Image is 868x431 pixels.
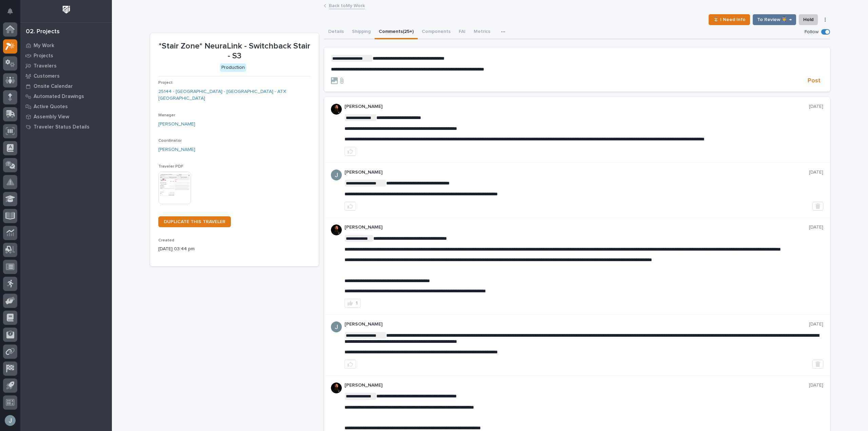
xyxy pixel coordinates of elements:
[805,77,823,85] button: Post
[60,3,73,16] img: Workspace Logo
[164,219,225,224] span: DUPLICATE THIS TRAVELER
[805,29,818,35] p: Follow
[20,71,112,81] a: Customers
[220,63,246,72] div: Production
[20,112,112,122] a: Assembly View
[344,104,809,110] p: [PERSON_NAME]
[158,164,183,169] span: Traveler PDF
[757,16,792,24] span: To Review 👨‍🏭 →
[158,121,195,128] a: [PERSON_NAME]
[34,124,90,130] p: Traveler Status Details
[20,40,112,51] a: My Work
[20,91,112,101] a: Automated Drawings
[809,224,823,230] p: [DATE]
[34,53,53,59] p: Projects
[344,147,356,156] button: like this post
[344,170,809,175] p: [PERSON_NAME]
[20,81,112,91] a: Onsite Calendar
[470,25,494,39] button: Metrics
[809,170,823,175] p: [DATE]
[344,383,809,388] p: [PERSON_NAME]
[158,146,195,153] a: [PERSON_NAME]
[26,28,60,36] div: 02. Projects
[158,81,173,85] span: Project
[331,224,342,235] img: zmKUmRVDQjmBLfnAs97p
[331,383,342,393] img: zmKUmRVDQjmBLfnAs97p
[34,114,69,120] p: Assembly View
[34,104,68,110] p: Active Quotes
[20,122,112,132] a: Traveler Status Details
[808,77,821,85] span: Post
[34,83,73,90] p: Onsite Calendar
[329,1,365,9] a: Back toMy Work
[8,8,17,19] div: Notifications
[809,383,823,388] p: [DATE]
[34,43,54,49] p: My Work
[20,61,112,71] a: Travelers
[344,360,356,369] button: like this post
[331,321,342,332] img: ACg8ocIJHU6JEmo4GV-3KL6HuSvSpWhSGqG5DdxF6tKpN6m2=s96-c
[324,25,348,39] button: Details
[34,63,57,69] p: Travelers
[356,301,358,306] div: 1
[20,101,112,112] a: Active Quotes
[344,321,809,327] p: [PERSON_NAME]
[158,88,311,102] a: 25144 - [GEOGRAPHIC_DATA] - [GEOGRAPHIC_DATA] - ATX [GEOGRAPHIC_DATA]
[344,202,356,211] button: like this post
[713,16,746,24] span: ⏳ I Need Info
[812,202,823,211] button: Delete post
[803,16,813,24] span: Hold
[418,25,455,39] button: Components
[812,360,823,369] button: Delete post
[375,25,418,39] button: Comments (25+)
[344,224,809,230] p: [PERSON_NAME]
[158,41,311,61] p: *Stair Zone* NeuraLink - Switchback Stair - S3
[34,73,60,79] p: Customers
[158,113,175,117] span: Manager
[344,299,361,308] button: 1
[331,104,342,115] img: zmKUmRVDQjmBLfnAs97p
[20,51,112,61] a: Projects
[348,25,375,39] button: Shipping
[809,104,823,110] p: [DATE]
[799,14,818,25] button: Hold
[3,4,17,18] button: Notifications
[3,413,17,428] button: users-avatar
[331,170,342,180] img: ACg8ocIJHU6JEmo4GV-3KL6HuSvSpWhSGqG5DdxF6tKpN6m2=s96-c
[709,14,750,25] button: ⏳ I Need Info
[158,238,174,242] span: Created
[753,14,796,25] button: To Review 👨‍🏭 →
[809,321,823,327] p: [DATE]
[158,246,311,253] p: [DATE] 03:44 pm
[455,25,470,39] button: FAI
[158,216,231,227] a: DUPLICATE THIS TRAVELER
[34,94,84,100] p: Automated Drawings
[158,139,182,143] span: Coordinator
